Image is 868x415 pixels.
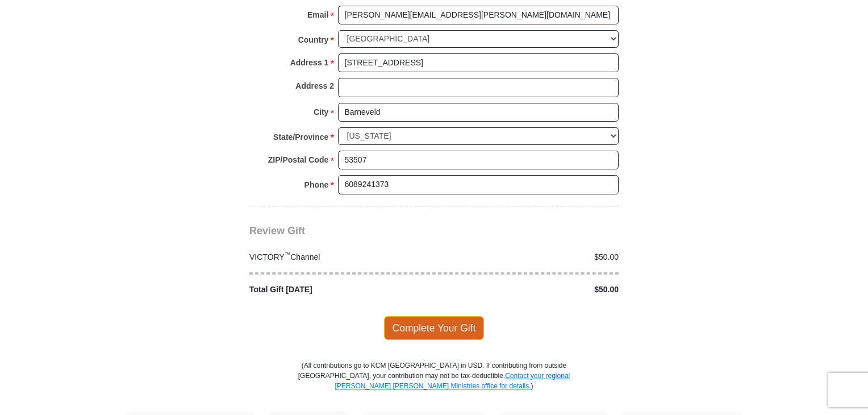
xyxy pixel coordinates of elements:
[434,284,625,296] div: $50.00
[268,152,329,168] strong: ZIP/Postal Code
[295,78,334,94] strong: Address 2
[304,177,329,193] strong: Phone
[298,360,570,412] p: (All contributions go to KCM [GEOGRAPHIC_DATA] in USD. If contributing from outside [GEOGRAPHIC_D...
[307,7,328,23] strong: Email
[384,316,485,340] span: Complete Your Gift
[314,104,328,120] strong: City
[290,55,329,70] strong: Address 1
[285,251,291,258] sup: ™
[249,225,305,236] span: Review Gift
[273,129,328,145] strong: State/Province
[298,32,329,48] strong: Country
[244,251,435,263] div: VICTORY Channel
[434,251,625,263] div: $50.00
[335,372,570,390] a: Contact your regional [PERSON_NAME] [PERSON_NAME] Ministries office for details.
[244,284,435,296] div: Total Gift [DATE]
